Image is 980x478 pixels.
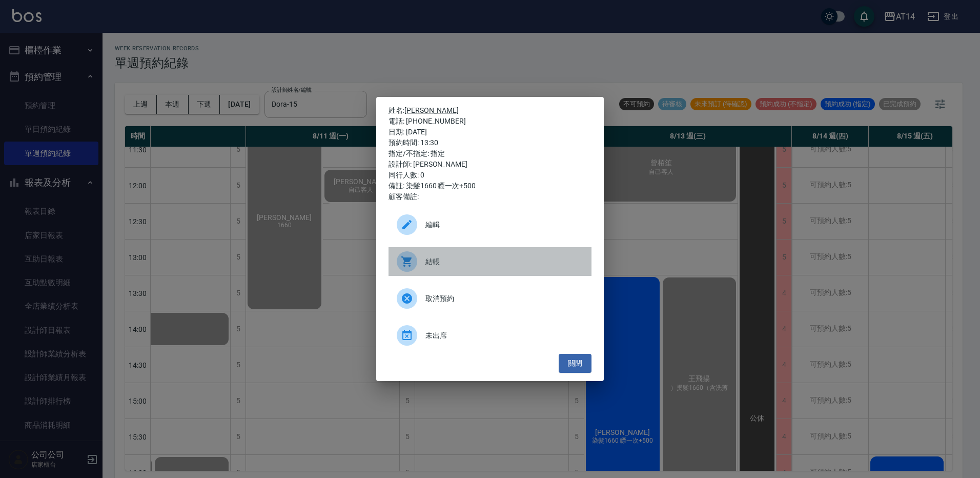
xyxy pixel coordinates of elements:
div: 編輯 [389,210,591,239]
a: 編輯 [389,210,591,247]
span: 未出席 [425,330,583,341]
div: 顧客備註: [389,191,591,202]
div: 設計師: [PERSON_NAME] [389,159,591,170]
a: 結帳 [389,247,591,284]
div: 結帳 [389,247,591,276]
div: 電話: [PHONE_NUMBER] [389,116,591,127]
div: 日期: [DATE] [389,127,591,137]
button: 關閉 [559,354,591,373]
p: 姓名: [389,105,591,116]
span: 結帳 [425,256,583,267]
div: 取消預約 [389,284,591,313]
span: 編輯 [425,220,583,230]
div: 預約時間: 13:30 [389,137,591,148]
span: 取消預約 [425,293,583,304]
a: [PERSON_NAME] [404,106,459,114]
div: 備註: 染髮1660 瞟一次+500 [389,181,591,191]
div: 同行人數: 0 [389,170,591,181]
div: 指定/不指定: 指定 [389,148,591,159]
div: 未出席 [389,321,591,350]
